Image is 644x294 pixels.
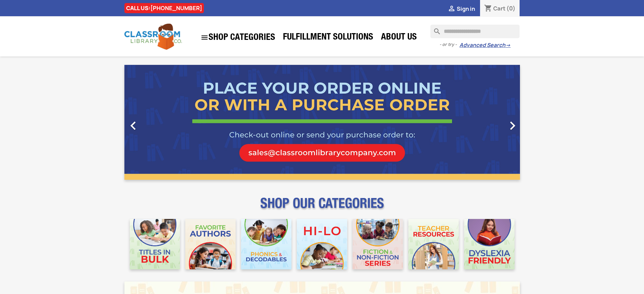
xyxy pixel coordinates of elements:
i:  [448,5,456,13]
a: [PHONE_NUMBER] [150,4,202,12]
i:  [200,33,209,42]
img: CLC_Teacher_Resources_Mobile.jpg [408,219,459,269]
img: CLC_HiLo_Mobile.jpg [297,219,347,269]
a:  Sign in [448,5,475,13]
a: SHOP CATEGORIES [197,30,279,45]
i: search [430,25,438,33]
i: shopping_cart [484,5,492,13]
img: CLC_Fiction_Nonfiction_Mobile.jpg [353,219,403,269]
img: CLC_Phonics_And_Decodables_Mobile.jpg [241,219,291,269]
i:  [504,117,521,134]
div: CALL US: [124,3,204,13]
span: - or try - [439,41,459,48]
a: Advanced Search→ [459,42,510,49]
input: Search [430,25,520,38]
img: CLC_Favorite_Authors_Mobile.jpg [185,219,236,269]
img: CLC_Bulk_Mobile.jpg [130,219,180,269]
i:  [125,117,142,134]
a: About Us [378,31,420,45]
span: Sign in [457,5,475,13]
a: Fulfillment Solutions [280,31,377,45]
img: CLC_Dyslexia_Mobile.jpg [464,219,515,269]
img: Classroom Library Company [124,24,182,50]
ul: Carousel container [124,65,520,180]
span: (0) [506,5,516,12]
p: SHOP OUR CATEGORIES [124,201,520,214]
a: Previous [124,65,184,180]
span: → [505,42,510,49]
span: Cart [493,5,505,12]
a: Next [460,65,520,180]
